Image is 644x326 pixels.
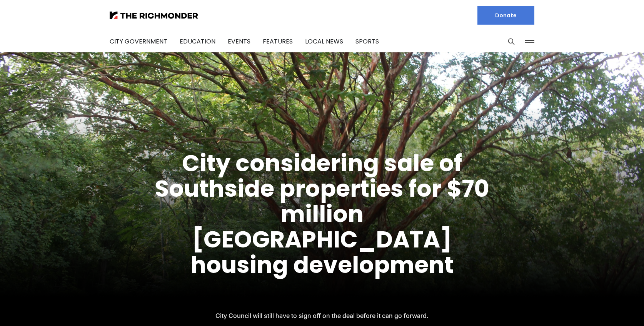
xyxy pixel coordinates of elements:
a: City considering sale of Southside properties for $70 million [GEOGRAPHIC_DATA] housing development [155,147,489,281]
a: City Government [110,37,167,46]
button: Search this site [506,36,517,47]
a: Local News [305,37,343,46]
a: Events [228,37,250,46]
img: The Richmonder [110,12,198,19]
p: City Council will still have to sign off on the deal before it can go forward. [220,310,424,321]
a: Education [180,37,215,46]
a: Sports [355,37,379,46]
a: Donate [477,6,534,25]
a: Features [263,37,293,46]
